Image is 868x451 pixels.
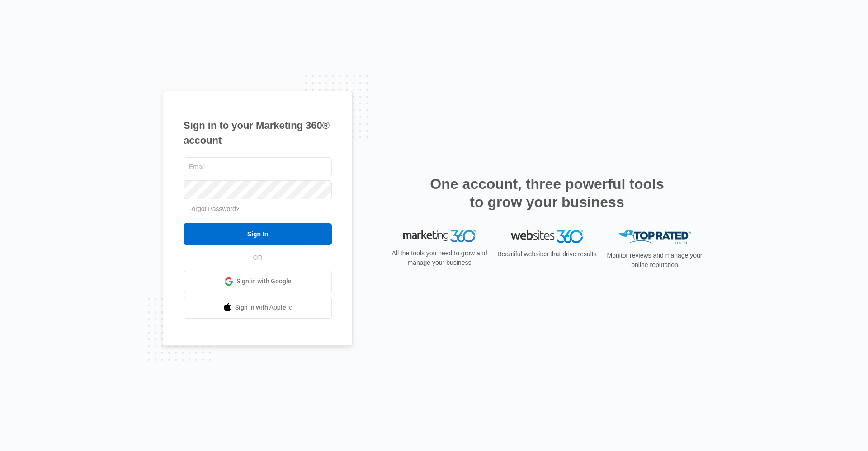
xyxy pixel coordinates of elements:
[247,253,269,263] span: OR
[235,303,293,312] span: Sign in with Apple Id
[184,271,332,292] a: Sign in with Google
[427,175,667,211] h2: One account, three powerful tools to grow your business
[403,230,476,243] img: Marketing 360
[184,297,332,319] a: Sign in with Apple Id
[184,223,332,245] input: Sign In
[511,230,583,243] img: Websites 360
[184,118,332,148] h1: Sign in to your Marketing 360® account
[236,277,292,286] span: Sign in with Google
[389,249,490,268] p: All the tools you need to grow and manage your business
[184,157,332,176] input: Email
[618,230,691,245] img: Top Rated Local
[188,205,240,212] a: Forgot Password?
[604,251,705,270] p: Monitor reviews and manage your online reputation
[496,249,598,259] p: Beautiful websites that drive results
